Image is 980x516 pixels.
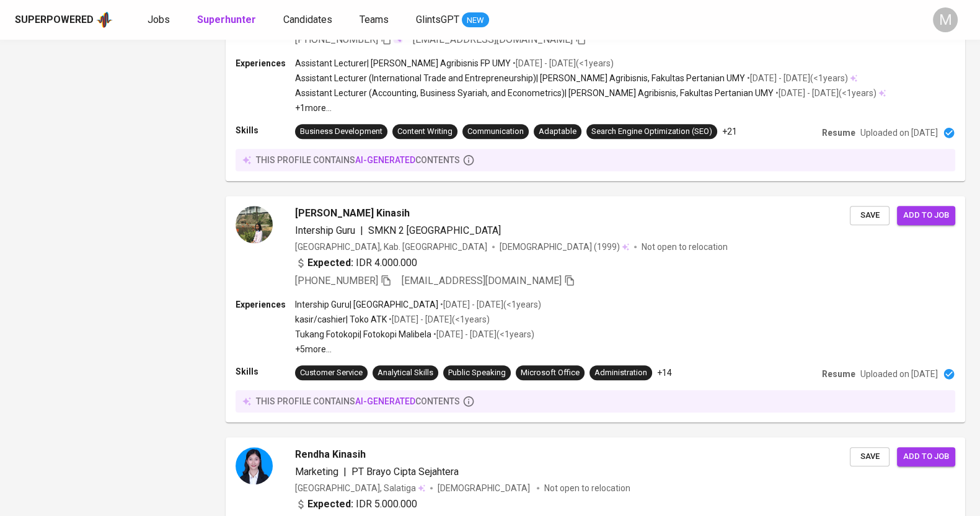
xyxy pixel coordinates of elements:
div: IDR 5.000.000 [295,497,417,512]
b: Expected: [307,256,353,270]
div: Customer Service [300,367,363,379]
p: • [DATE] - [DATE] ( <1 years ) [438,298,541,311]
div: Business Development [300,126,382,138]
p: Intership Guru | [GEOGRAPHIC_DATA] [295,298,438,311]
div: Search Engine Optimization (SEO) [591,126,712,138]
p: Skills [236,124,295,136]
p: Not open to relocation [642,241,728,253]
span: Save [856,450,883,464]
span: Add to job [903,208,949,223]
span: GlintsGPT [416,14,459,25]
div: Public Speaking [448,367,506,379]
p: Resume [822,368,855,380]
p: this profile contains contents [256,154,460,166]
p: +5 more ... [295,343,541,355]
div: [GEOGRAPHIC_DATA], Salatiga [295,482,425,494]
p: Uploaded on [DATE] [860,368,938,380]
span: [PHONE_NUMBER] [295,275,378,287]
p: Resume [822,127,855,139]
span: Teams [360,14,389,25]
p: +21 [722,125,737,138]
span: Jobs [148,14,170,25]
a: Jobs [148,12,172,28]
p: • [DATE] - [DATE] ( <1 years ) [431,328,534,340]
p: • [DATE] - [DATE] ( <1 years ) [387,313,490,326]
span: Intership Guru [295,225,355,236]
span: [PERSON_NAME] Kinasih [295,206,410,221]
b: Superhunter [197,14,256,25]
span: [EMAIL_ADDRESS][DOMAIN_NAME] [402,275,562,287]
div: Superpowered [15,13,94,27]
p: Tukang Fotokopi | Fotokopi Malibela [295,328,431,340]
div: IDR 4.000.000 [295,256,417,270]
p: this profile contains contents [256,395,460,407]
button: Save [850,206,890,225]
div: Content Writing [397,126,452,138]
div: Communication [467,126,524,138]
button: Add to job [897,447,955,466]
p: Uploaded on [DATE] [860,127,938,139]
a: Candidates [283,12,335,28]
p: Assistant Lecturer | [PERSON_NAME] Agribisnis FP UMY [295,57,511,69]
p: Skills [236,365,295,378]
p: Not open to relocation [544,482,630,494]
div: [GEOGRAPHIC_DATA], Kab. [GEOGRAPHIC_DATA] [295,241,487,253]
p: +14 [657,367,672,379]
a: Superhunter [197,12,258,28]
a: Teams [360,12,391,28]
span: Marketing [295,466,338,478]
span: NEW [462,14,489,27]
p: +1 more ... [295,102,886,114]
span: | [360,223,363,238]
p: kasir/cashier | Toko ATK [295,313,387,326]
p: Assistant Lecturer (International Trade and Entrepreneurship) | [PERSON_NAME] Agribisnis, Fakulta... [295,72,745,84]
button: Add to job [897,206,955,225]
span: SMKN 2 [GEOGRAPHIC_DATA] [368,225,501,236]
p: • [DATE] - [DATE] ( <1 years ) [745,72,848,84]
div: M [933,7,958,32]
span: Add to job [903,450,949,464]
a: [PERSON_NAME] KinasihIntership Guru|SMKN 2 [GEOGRAPHIC_DATA][GEOGRAPHIC_DATA], Kab. [GEOGRAPHIC_D... [226,196,965,422]
span: Save [856,208,883,223]
p: Experiences [236,57,295,69]
div: Analytical Skills [377,367,433,379]
img: f4a1f7df5766627224cac1916006a15b.jpg [236,206,273,243]
div: Adaptable [539,126,576,138]
span: | [343,465,347,479]
div: (1999) [500,241,629,253]
a: GlintsGPT NEW [416,12,489,28]
p: • [DATE] - [DATE] ( <1 years ) [774,87,876,99]
span: Candidates [283,14,332,25]
p: Experiences [236,298,295,311]
b: Expected: [307,497,353,512]
span: Rendha Kinasih [295,447,366,462]
span: AI-generated [355,155,415,165]
a: Superpoweredapp logo [15,11,113,29]
p: • [DATE] - [DATE] ( <1 years ) [511,57,614,69]
button: Save [850,447,890,466]
span: [DEMOGRAPHIC_DATA] [438,482,532,494]
span: AI-generated [355,396,415,406]
span: PT Brayo Cipta Sejahtera [351,466,459,478]
p: Assistant Lecturer (Accounting, Business Syariah, and Econometrics) | [PERSON_NAME] Agribisnis, F... [295,87,774,99]
img: 81b3143339344459d24ca8cd83c40871.jpg [236,447,273,484]
span: [DEMOGRAPHIC_DATA] [500,241,594,253]
div: Administration [594,367,647,379]
div: Microsoft Office [521,367,580,379]
img: app logo [96,11,113,29]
